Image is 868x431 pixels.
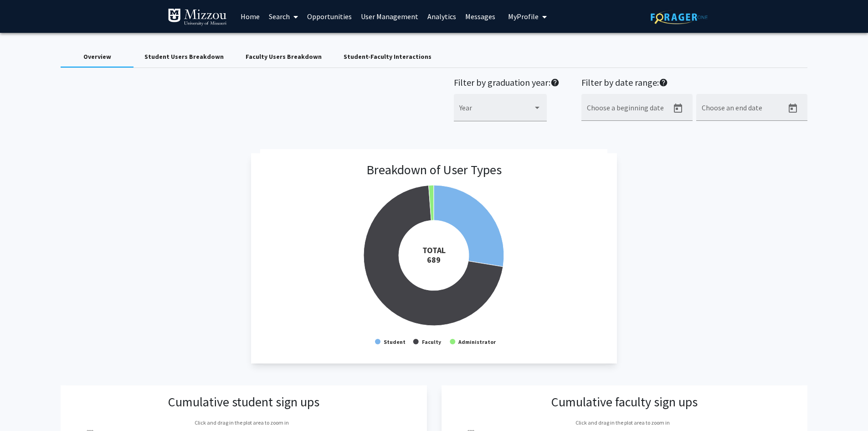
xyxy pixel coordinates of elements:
[550,77,560,88] mat-icon: help
[575,419,669,426] text: Click and drag in the plot area to zoom in
[168,8,227,26] img: University of Missouri Logo
[551,395,698,410] h3: Cumulative faculty sign ups
[423,0,461,32] a: Analytics
[83,52,111,62] div: Overview
[508,12,539,21] span: My Profile
[264,0,303,32] a: Search
[303,0,356,32] a: Opportunities
[422,338,442,345] text: Faculty
[422,245,445,265] tspan: TOTAL 689
[144,52,224,62] div: Student Users Breakdown
[384,338,406,345] text: Student
[366,162,502,178] h3: Breakdown of User Types
[246,52,322,62] div: Faculty Users Breakdown
[195,419,289,426] text: Click and drag in the plot area to zoom in
[344,52,431,62] div: Student-Faculty Interactions
[659,77,668,88] mat-icon: help
[458,338,496,345] text: Administrator
[461,0,500,32] a: Messages
[356,0,423,32] a: User Management
[168,395,319,410] h3: Cumulative student sign ups
[7,390,39,424] iframe: Chat
[669,99,687,118] button: Open calendar
[454,77,560,90] h2: Filter by graduation year:
[784,99,802,118] button: Open calendar
[236,0,264,32] a: Home
[651,10,708,24] img: ForagerOne Logo
[581,77,807,90] h2: Filter by date range:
